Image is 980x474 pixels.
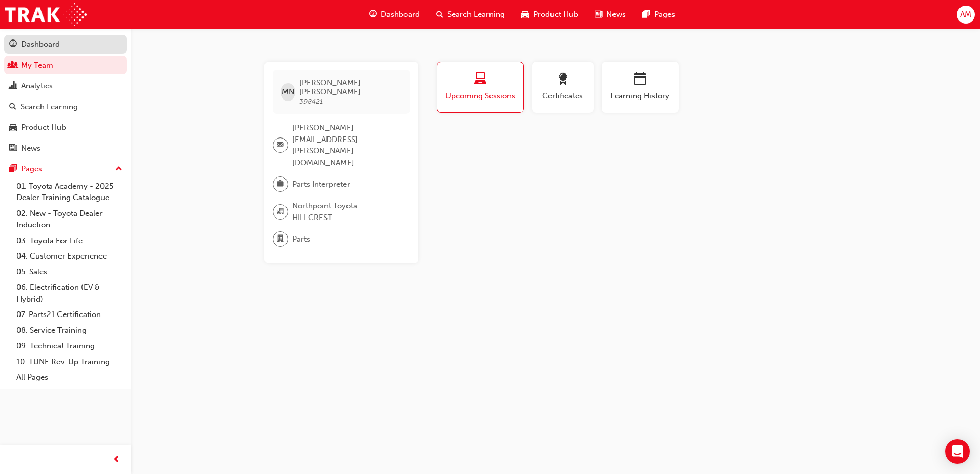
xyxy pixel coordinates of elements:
[5,3,87,26] img: Trak
[292,179,350,190] span: Parts Interpreter
[9,82,17,91] span: chart-icon
[9,123,17,132] span: car-icon
[21,122,66,133] div: Product Hub
[586,4,634,25] a: news-iconNews
[9,61,17,70] span: people-icon
[277,232,284,246] span: department-icon
[369,8,377,21] span: guage-icon
[602,62,679,113] button: Learning History
[4,56,127,75] a: My Team
[381,9,420,21] span: Dashboard
[634,4,683,25] a: pages-iconPages
[12,248,127,264] a: 04. Customer Experience
[609,90,671,102] span: Learning History
[115,163,122,176] span: up-icon
[12,280,127,307] a: 06. Electrification (EV & Hybrid)
[654,9,675,21] span: Pages
[540,90,586,102] span: Certificates
[299,97,323,106] span: 398421
[4,33,127,160] button: DashboardMy TeamAnalyticsSearch LearningProduct HubNews
[428,4,513,25] a: search-iconSearch Learning
[445,90,516,102] span: Upcoming Sessions
[436,8,443,21] span: search-icon
[4,160,127,179] button: Pages
[447,9,505,21] span: Search Learning
[606,9,626,21] span: News
[21,143,40,154] div: News
[292,233,310,245] span: Parts
[12,354,127,370] a: 10. TUNE Rev-Up Training
[277,205,284,219] span: organisation-icon
[277,139,284,152] span: email-icon
[12,307,127,323] a: 07. Parts21 Certification
[9,165,17,174] span: pages-icon
[9,40,17,49] span: guage-icon
[521,8,529,21] span: car-icon
[9,144,17,153] span: news-icon
[437,62,524,113] button: Upcoming Sessions
[21,80,53,92] div: Analytics
[642,8,650,21] span: pages-icon
[277,177,284,191] span: briefcase-icon
[12,233,127,249] a: 03. Toyota For Life
[957,6,975,24] button: AM
[21,101,78,113] div: Search Learning
[474,73,486,87] span: laptop-icon
[9,103,16,112] span: search-icon
[4,76,127,95] a: Analytics
[12,323,127,339] a: 08. Service Training
[113,453,120,466] span: prev-icon
[292,122,402,168] span: [PERSON_NAME][EMAIL_ADDRESS][PERSON_NAME][DOMAIN_NAME]
[12,179,127,206] a: 01. Toyota Academy - 2025 Dealer Training Catalogue
[532,62,594,113] button: Certificates
[12,338,127,354] a: 09. Technical Training
[4,97,127,116] a: Search Learning
[282,86,294,98] span: MN
[4,35,127,54] a: Dashboard
[945,439,970,464] div: Open Intercom Messenger
[533,9,578,21] span: Product Hub
[361,4,428,25] a: guage-iconDashboard
[299,78,401,96] span: [PERSON_NAME] [PERSON_NAME]
[634,73,646,87] span: calendar-icon
[960,9,971,21] span: AM
[557,73,569,87] span: award-icon
[4,118,127,137] a: Product Hub
[595,8,602,21] span: news-icon
[12,206,127,233] a: 02. New - Toyota Dealer Induction
[21,163,42,175] div: Pages
[4,139,127,158] a: News
[292,200,402,223] span: Northpoint Toyota - HILLCREST
[12,369,127,385] a: All Pages
[12,264,127,280] a: 05. Sales
[21,38,60,50] div: Dashboard
[513,4,586,25] a: car-iconProduct Hub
